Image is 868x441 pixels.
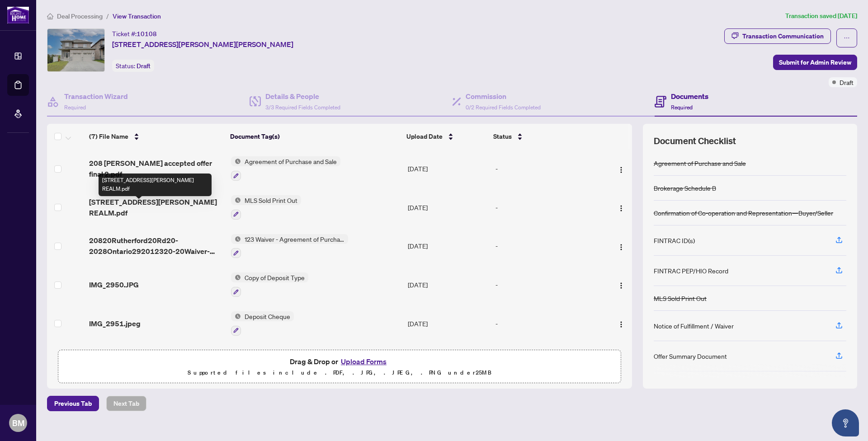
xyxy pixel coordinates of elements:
[840,77,854,87] span: Draft
[654,351,727,361] div: Offer Summary Document
[495,280,598,290] div: -
[54,396,92,411] span: Previous Tab
[137,30,157,38] span: 10108
[231,234,241,244] img: Status Icon
[89,197,223,218] span: [STREET_ADDRESS][PERSON_NAME] REALM.pdf
[654,293,707,303] div: MLS Sold Print Out
[231,195,241,205] img: Status Icon
[618,244,625,251] img: Logo
[99,174,212,196] div: [STREET_ADDRESS][PERSON_NAME] REALM.pdf
[338,356,389,367] button: Upload Forms
[47,29,104,71] img: IMG-N12285992_1.jpg
[404,304,492,343] td: [DATE]
[785,11,857,21] article: Transaction saved [DATE]
[64,104,86,111] span: Required
[112,39,293,50] span: [STREET_ADDRESS][PERSON_NAME][PERSON_NAME]
[490,124,599,149] th: Status
[89,318,141,329] span: IMG_2951.jpeg
[495,241,598,251] div: -
[779,55,851,70] span: Submit for Admin Review
[89,279,139,290] span: IMG_2950.JPG
[231,311,241,321] img: Status Icon
[654,135,736,147] span: Document Checklist
[64,367,615,378] p: Supported files include .PDF, .JPG, .JPEG, .PNG under 25 MB
[241,311,294,321] span: Deposit Cheque
[404,188,492,227] td: [DATE]
[64,91,128,102] h4: Transaction Wizard
[406,131,443,141] span: Upload Date
[742,29,824,43] div: Transaction Communication
[241,195,301,205] span: MLS Sold Print Out
[241,234,348,244] span: 123 Waiver - Agreement of Purchase and Sale
[241,156,340,166] span: Agreement of Purchase and Sale
[137,62,151,70] span: Draft
[265,91,340,102] h4: Details & People
[466,91,541,102] h4: Commission
[614,200,628,215] button: Logo
[404,149,492,188] td: [DATE]
[404,227,492,266] td: [DATE]
[231,195,301,220] button: Status IconMLS Sold Print Out
[614,277,628,292] button: Logo
[290,356,389,367] span: Drag & Drop or
[654,235,695,245] div: FINTRAC ID(s)
[403,124,490,149] th: Upload Date
[12,417,24,429] span: BM
[231,156,241,166] img: Status Icon
[724,28,831,44] button: Transaction Communication
[226,124,403,149] th: Document Tag(s)
[47,396,99,411] button: Previous Tab
[231,272,241,282] img: Status Icon
[466,104,541,111] span: 0/2 Required Fields Completed
[495,319,598,328] div: -
[614,161,628,176] button: Logo
[618,205,625,212] img: Logo
[654,208,833,218] div: Confirmation of Co-operation and Representation—Buyer/Seller
[57,12,103,20] span: Deal Processing
[58,350,621,384] span: Drag & Drop orUpload FormsSupported files include .PDF, .JPG, .JPEG, .PNG under25MB
[832,409,859,436] button: Open asap
[404,265,492,304] td: [DATE]
[495,202,598,212] div: -
[231,311,294,336] button: Status IconDeposit Cheque
[106,11,109,21] li: /
[265,104,340,111] span: 3/3 Required Fields Completed
[614,239,628,253] button: Logo
[89,131,128,141] span: (7) File Name
[231,156,340,181] button: Status IconAgreement of Purchase and Sale
[241,272,308,282] span: Copy of Deposit Type
[85,124,226,149] th: (7) File Name
[231,272,308,297] button: Status IconCopy of Deposit Type
[618,166,625,174] img: Logo
[231,234,348,258] button: Status Icon123 Waiver - Agreement of Purchase and Sale
[106,396,146,411] button: Next Tab
[654,321,734,331] div: Notice of Fulfillment / Waiver
[89,235,223,257] span: 20820Rutherford20Rd20-2028Ontario292012320-20Waiver-4.pdf
[614,316,628,331] button: Logo
[47,13,53,19] span: home
[112,28,157,39] div: Ticket #:
[654,266,728,276] div: FINTRAC PEP/HIO Record
[618,321,625,328] img: Logo
[773,55,857,70] button: Submit for Admin Review
[654,158,746,168] div: Agreement of Purchase and Sale
[7,7,29,23] img: logo
[113,12,161,20] span: View Transaction
[844,35,850,41] span: ellipsis
[493,131,512,141] span: Status
[654,183,716,193] div: Brokerage Schedule B
[671,104,693,111] span: Required
[112,60,154,72] div: Status:
[618,282,625,289] img: Logo
[404,343,492,382] td: [DATE]
[671,91,708,102] h4: Documents
[89,158,223,179] span: 208 [PERSON_NAME] accepted offer final 2.pdf
[495,164,598,174] div: -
